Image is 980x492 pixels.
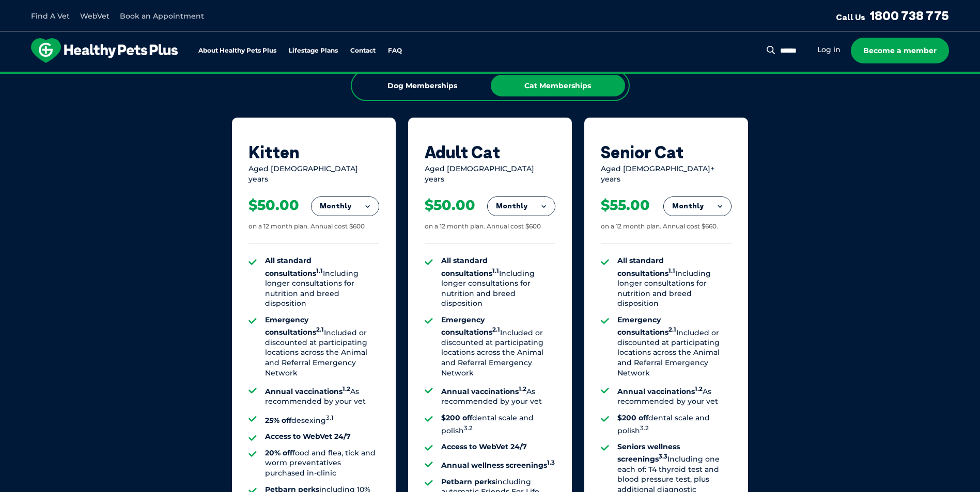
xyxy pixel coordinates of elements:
div: $50.00 [248,196,299,214]
li: food and flea, tick and worm preventatives purchased in-clinic [265,448,379,479]
div: Cat Memberships [491,75,625,96]
li: Including longer consultations for nutrition and breed disposition [617,256,732,309]
a: Contact [350,47,376,54]
sup: 2.1 [492,326,500,334]
div: Kitten [248,142,379,162]
strong: Emergency consultations [617,315,676,337]
div: Senior Cat [601,142,732,162]
strong: Annual vaccinations [265,387,350,396]
strong: Access to WebVet 24/7 [265,432,351,441]
strong: All standard consultations [441,256,499,277]
strong: Annual wellness screenings [441,461,555,470]
a: Lifestage Plans [289,47,338,54]
strong: Annual vaccinations [441,387,526,396]
a: FAQ [388,47,402,54]
strong: Seniors wellness screenings [617,442,680,464]
strong: Access to WebVet 24/7 [441,442,527,451]
li: desexing [265,413,379,425]
strong: 20% off [265,448,292,457]
sup: 3.2 [640,424,649,432]
li: As recommended by your vet [441,384,555,407]
a: Become a member [851,38,949,63]
div: on a 12 month plan. Annual cost $600 [248,222,365,231]
span: Call Us [836,12,865,22]
li: dental scale and polish [617,413,732,436]
sup: 1.1 [316,267,323,274]
div: on a 12 month plan. Annual cost $660. [601,222,718,231]
a: Find A Vet [31,11,70,21]
strong: 25% off [265,416,291,425]
strong: All standard consultations [617,256,675,277]
strong: All standard consultations [265,256,323,277]
li: Included or discounted at participating locations across the Animal and Referral Emergency Network [617,315,732,378]
sup: 1.2 [519,385,526,392]
sup: 1.3 [547,459,555,466]
li: As recommended by your vet [617,384,732,407]
li: Included or discounted at participating locations across the Animal and Referral Emergency Network [441,315,555,378]
img: hpp-logo [31,38,178,63]
sup: 3.2 [464,424,473,432]
a: Log in [817,45,841,55]
li: Including longer consultations for nutrition and breed disposition [265,256,379,309]
strong: $200 off [617,413,648,422]
li: dental scale and polish [441,413,555,436]
li: As recommended by your vet [265,384,379,407]
li: Included or discounted at participating locations across the Animal and Referral Emergency Network [265,315,379,378]
button: Monthly [488,197,555,216]
div: Dog Memberships [355,75,490,96]
sup: 1.2 [695,385,703,392]
button: Monthly [664,197,731,216]
sup: 3.1 [326,414,333,421]
sup: 2.1 [316,326,324,334]
sup: 1.1 [668,267,675,274]
li: Including longer consultations for nutrition and breed disposition [441,256,555,309]
div: Aged [DEMOGRAPHIC_DATA]+ years [601,164,732,184]
div: $55.00 [601,196,650,214]
strong: Emergency consultations [441,315,500,337]
a: Book an Appointment [120,11,204,21]
sup: 1.1 [492,267,499,274]
div: $50.00 [425,196,475,214]
a: Call Us1800 738 775 [836,8,949,23]
div: on a 12 month plan. Annual cost $600 [425,222,541,231]
strong: Emergency consultations [265,315,324,337]
sup: 1.2 [343,385,350,392]
div: Aged [DEMOGRAPHIC_DATA] years [248,164,379,184]
strong: Petbarn perks [441,477,495,486]
sup: 2.1 [668,326,676,334]
div: Adult Cat [425,142,555,162]
button: Monthly [312,197,379,216]
strong: $200 off [441,413,472,422]
sup: 3.3 [659,453,667,460]
a: About Healthy Pets Plus [198,47,276,54]
span: Proactive, preventative wellness program designed to keep your pet healthier and happier for longer [297,72,683,81]
button: Search [765,45,777,55]
strong: Annual vaccinations [617,387,703,396]
a: WebVet [80,11,110,21]
div: Aged [DEMOGRAPHIC_DATA] years [425,164,555,184]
